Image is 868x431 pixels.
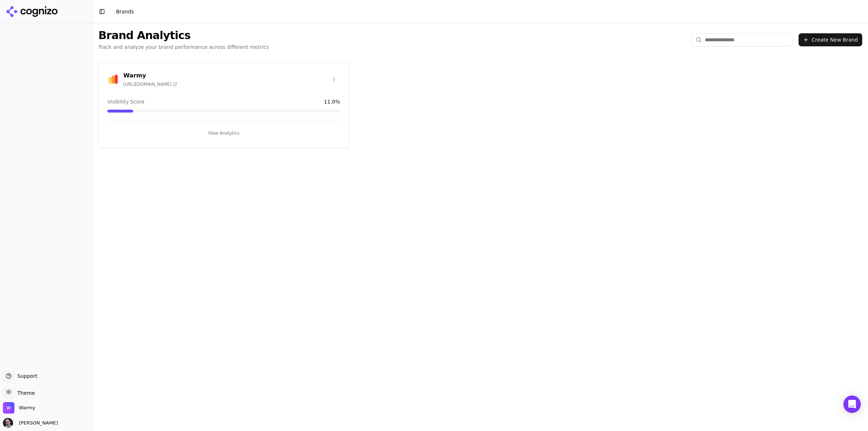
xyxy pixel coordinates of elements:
[3,418,58,428] button: Open user button
[19,405,35,411] span: Warmy
[107,73,119,85] img: Warmy
[3,402,35,414] button: Open organization switcher
[324,98,340,105] span: 11.0 %
[116,9,134,14] span: Brands
[843,396,861,413] div: Open Intercom Messenger
[123,71,177,80] h3: Warmy
[123,81,177,87] span: [URL][DOMAIN_NAME]
[14,390,35,396] span: Theme
[107,98,144,105] span: Visibility Score
[3,418,13,428] img: Erol Azuz
[3,402,14,414] img: Warmy
[16,420,58,426] span: [PERSON_NAME]
[98,43,269,51] p: Track and analyze your brand performance across different metrics
[116,8,134,15] nav: breadcrumb
[107,127,340,139] button: View Analytics
[799,33,862,46] button: Create New Brand
[98,29,269,42] h1: Brand Analytics
[14,372,37,380] span: Support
